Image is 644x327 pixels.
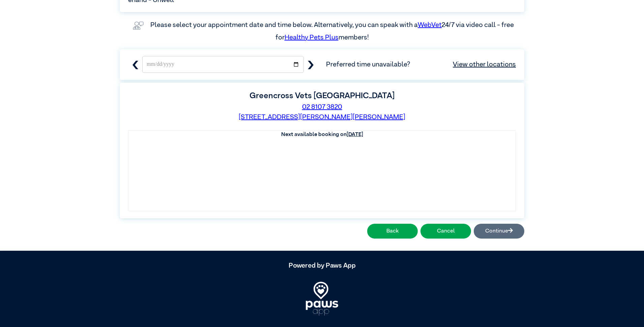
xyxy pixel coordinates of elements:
[120,262,524,270] h5: Powered by Paws App
[306,282,338,316] img: PawsApp
[250,92,394,100] label: Greencross Vets [GEOGRAPHIC_DATA]
[453,59,516,70] a: View other locations
[150,22,515,40] label: Please select your appointment date and time below. Alternatively, you can speak with a 24/7 via ...
[347,132,363,137] u: [DATE]
[239,114,405,120] a: [STREET_ADDRESS][PERSON_NAME][PERSON_NAME]
[420,224,471,239] button: Cancel
[285,34,339,41] a: Healthy Pets Plus
[302,104,342,110] a: 02 8107 3820
[418,22,442,28] a: WebVet
[128,131,516,139] th: Next available booking on
[326,59,516,70] span: Preferred time unavailable?
[367,224,418,239] button: Back
[130,19,146,32] img: vet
